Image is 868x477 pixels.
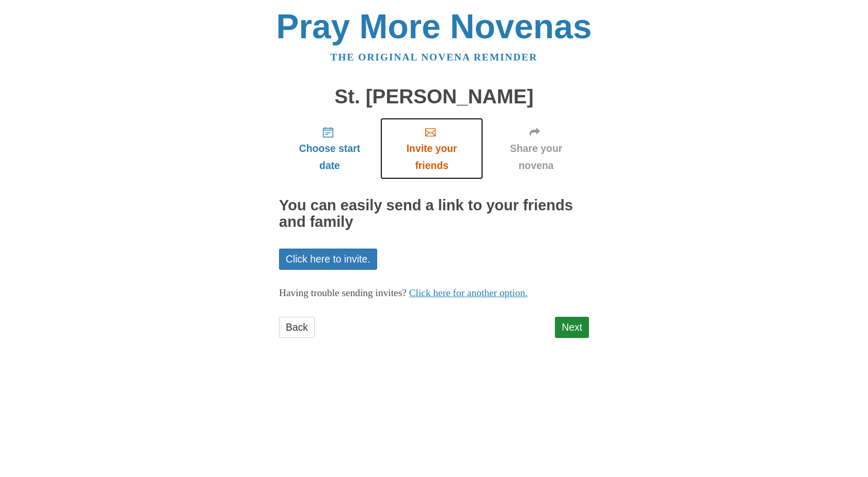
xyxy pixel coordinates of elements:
[289,140,370,174] span: Choose start date
[493,140,579,174] span: Share your novena
[279,287,407,298] span: Having trouble sending invites?
[409,287,528,298] a: Click here for another option.
[279,118,380,179] a: Choose start date
[276,7,592,45] a: Pray More Novenas
[279,86,589,108] h1: St. [PERSON_NAME]
[391,140,473,174] span: Invite your friends
[380,118,483,179] a: Invite your friends
[555,317,589,338] a: Next
[279,249,377,270] a: Click here to invite.
[279,317,315,338] a: Back
[483,118,589,179] a: Share your novena
[331,52,538,63] a: The original novena reminder
[279,197,589,230] h2: You can easily send a link to your friends and family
